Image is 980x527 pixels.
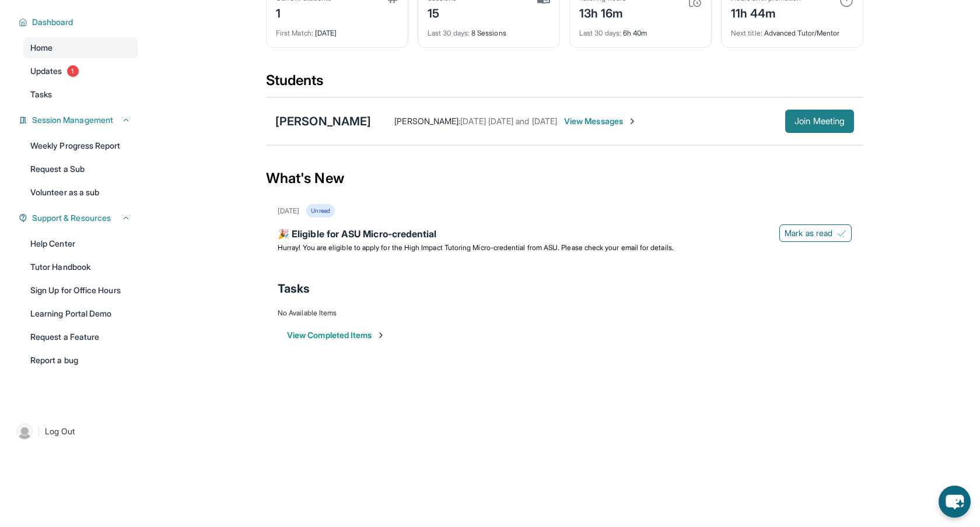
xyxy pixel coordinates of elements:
span: Updates [30,65,62,77]
span: Last 30 days : [579,29,621,37]
div: 13h 16m [579,3,626,22]
div: Advanced Tutor/Mentor [731,22,853,38]
div: 6h 40m [579,22,702,38]
span: Session Management [32,114,113,126]
a: Tutor Handbook [23,257,138,277]
a: Request a Sub [23,159,138,180]
span: [DATE] [DATE] and [DATE] [460,116,557,126]
button: Support & Resources [27,212,131,224]
span: Support & Resources [32,212,111,224]
div: 8 Sessions [428,22,550,38]
span: Mark as read [785,227,832,239]
button: View Completed Items [287,329,386,341]
a: Updates1 [23,61,138,82]
a: Tasks [23,84,138,105]
div: [DATE] [278,206,299,216]
button: Dashboard [27,16,131,28]
img: user-img [16,423,33,440]
span: Tasks [30,89,52,100]
a: Help Center [23,233,138,254]
span: Dashboard [32,16,73,28]
a: |Log Out [12,419,138,444]
span: Next title : [731,29,762,37]
div: 11h 44m [731,3,801,22]
img: Chevron-Right [628,117,637,126]
span: 1 [67,65,79,77]
div: [PERSON_NAME] [275,113,371,129]
div: Unread [306,204,334,217]
button: chat-button [939,486,971,518]
img: Mark as read [837,229,846,238]
div: No Available Items [278,308,852,318]
span: | [37,424,40,438]
div: Students [266,71,863,97]
div: [DATE] [276,22,398,38]
a: Request a Feature [23,326,138,347]
a: Report a bug [23,350,138,371]
span: Join Meeting [794,118,845,125]
button: Join Meeting [785,110,854,133]
span: First Match : [276,29,313,37]
a: Learning Portal Demo [23,303,138,324]
a: Weekly Progress Report [23,135,138,156]
div: What's New [266,153,863,204]
span: Log Out [45,426,75,437]
span: View Messages [564,115,637,127]
button: Session Management [27,114,131,126]
span: Home [30,42,52,54]
button: Mark as read [779,224,852,242]
div: 15 [428,3,457,22]
div: 🎉 Eligible for ASU Micro-credential [278,227,852,243]
span: [PERSON_NAME] : [394,116,460,126]
a: Sign Up for Office Hours [23,280,138,301]
span: Last 30 days : [428,29,470,37]
a: Home [23,37,138,58]
span: Tasks [278,280,310,297]
span: Hurray! You are eligible to apply for the High Impact Tutoring Micro-credential from ASU. Please ... [278,243,674,252]
div: 1 [276,3,331,22]
a: Volunteer as a sub [23,182,138,203]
